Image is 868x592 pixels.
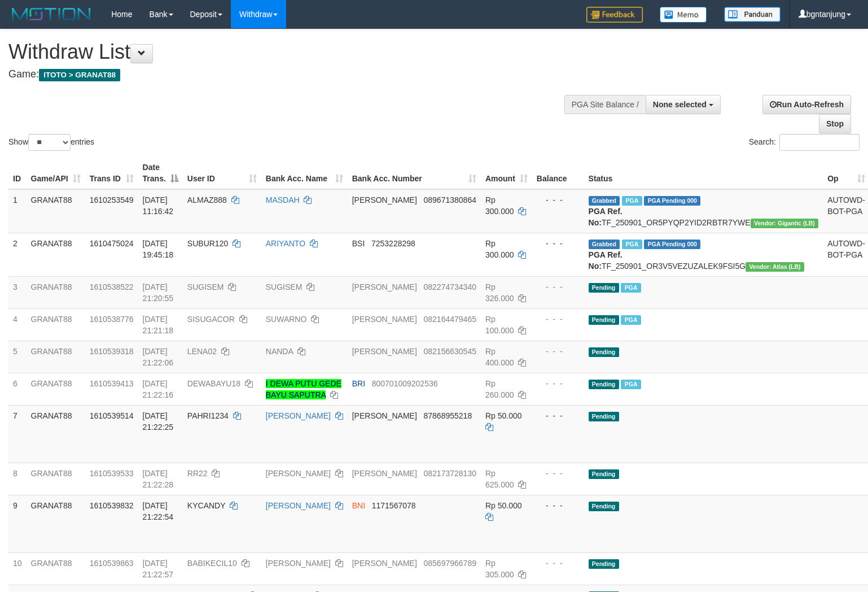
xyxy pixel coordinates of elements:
span: [DATE] 21:22:06 [143,347,174,367]
span: BNI [352,501,365,510]
td: 7 [8,405,27,463]
div: - - - [537,378,580,389]
span: [PERSON_NAME] [352,469,417,478]
b: PGA Ref. No: [589,207,622,227]
span: 1610538522 [90,282,134,291]
td: GRANAT88 [27,373,85,405]
span: Marked by bgnjimi [621,283,641,293]
a: SUGISEM [266,282,303,291]
td: GRANAT88 [27,495,85,552]
span: Rp 625.000 [485,469,514,489]
span: BSI [352,239,365,248]
td: TF_250901_OR3V5VEZUZALEK9FSI5G [584,233,823,276]
td: GRANAT88 [27,405,85,463]
span: Grabbed [589,196,620,206]
a: NANDA [266,347,293,356]
span: [DATE] 19:45:18 [143,239,174,259]
a: MASDAH [266,195,300,204]
span: BRI [352,379,365,388]
span: 1610475024 [90,239,134,248]
span: [DATE] 21:22:25 [143,411,174,432]
span: Marked by bgnzaza [622,240,642,249]
span: [DATE] 21:20:55 [143,282,174,303]
span: 1610253549 [90,195,134,204]
span: 1610539832 [90,501,134,510]
td: 8 [8,463,27,495]
span: Pending [589,315,619,325]
span: DEWABAYU18 [187,379,240,388]
label: Search: [749,134,860,151]
td: 5 [8,341,27,373]
span: Rp 300.000 [485,195,514,216]
span: Copy 082173728130 to clipboard [424,469,476,478]
div: - - - [537,558,580,569]
div: - - - [537,410,580,421]
span: BABIKECIL10 [187,559,237,568]
span: LENA02 [187,347,217,356]
span: Copy 800701009202536 to clipboard [372,379,438,388]
img: Feedback.jpg [586,7,643,23]
span: Rp 260.000 [485,379,514,399]
span: [PERSON_NAME] [352,559,417,568]
select: Showentries [28,134,71,151]
span: Copy 089671380864 to clipboard [424,195,476,204]
span: 1610539863 [90,559,134,568]
td: GRANAT88 [27,308,85,341]
a: SUWARNO [266,315,307,324]
span: [DATE] 21:22:57 [143,559,174,579]
td: 2 [8,233,27,276]
span: ITOTO > GRANAT88 [39,69,120,81]
span: [PERSON_NAME] [352,282,417,291]
span: 1610539318 [90,347,134,356]
th: Amount: activate to sort column ascending [481,157,532,189]
span: RR22 [187,469,208,478]
input: Search: [779,134,860,151]
td: GRANAT88 [27,552,85,585]
span: PAHRI1234 [187,411,229,420]
div: - - - [537,281,580,293]
span: Copy 082164479465 to clipboard [424,315,476,324]
a: Stop [819,114,851,133]
div: - - - [537,314,580,325]
span: Rp 50.000 [485,411,522,420]
span: Vendor URL: https://dashboard.q2checkout.com/secure [751,219,819,228]
div: - - - [537,194,580,206]
span: Pending [589,502,619,511]
a: ARIYANTO [266,239,305,248]
span: [DATE] 11:16:42 [143,195,174,216]
span: [DATE] 21:22:28 [143,469,174,489]
span: 1610539533 [90,469,134,478]
span: PGA Pending [644,196,700,206]
span: Marked by bgnjimi [621,315,641,325]
td: TF_250901_OR5PYQP2YID2RBTR7YWE [584,189,823,233]
td: 9 [8,495,27,552]
td: GRANAT88 [27,189,85,233]
a: [PERSON_NAME] [266,559,331,568]
th: Bank Acc. Name: activate to sort column ascending [261,157,348,189]
th: Bank Acc. Number: activate to sort column ascending [348,157,481,189]
th: Game/API: activate to sort column ascending [27,157,85,189]
span: 1610539514 [90,411,134,420]
th: Balance [532,157,584,189]
span: Copy 1171567078 to clipboard [372,501,416,510]
td: GRANAT88 [27,233,85,276]
span: Copy 082274734340 to clipboard [424,282,476,291]
span: [PERSON_NAME] [352,411,417,420]
span: Pending [589,347,619,357]
div: - - - [537,468,580,479]
span: SUBUR120 [187,239,228,248]
span: KYCANDY [187,501,225,510]
td: GRANAT88 [27,276,85,308]
span: 1610539413 [90,379,134,388]
span: SISUGACOR [187,315,235,324]
div: - - - [537,238,580,249]
td: GRANAT88 [27,341,85,373]
h4: Game: [8,69,567,80]
td: GRANAT88 [27,463,85,495]
div: - - - [537,500,580,511]
div: PGA Site Balance / [564,95,646,114]
span: [PERSON_NAME] [352,195,417,204]
td: 6 [8,373,27,405]
span: Rp 400.000 [485,347,514,367]
span: Pending [589,380,619,389]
